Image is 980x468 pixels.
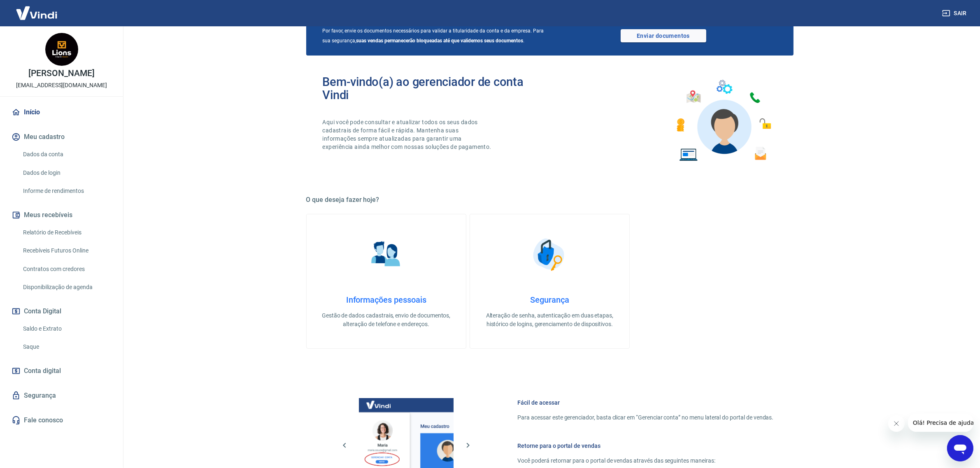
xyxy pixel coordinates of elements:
button: Sair [940,6,970,21]
img: a475efd5-89c8-41f5-9567-a11a754dd78d.jpeg [45,33,78,66]
a: Informações pessoaisInformações pessoaisGestão de dados cadastrais, envio de documentos, alteraçã... [306,214,466,349]
a: Saque [20,338,113,355]
iframe: Mensagem da empresa [908,414,973,432]
img: Vindi [10,0,63,25]
a: Início [10,103,113,121]
a: Contratos com credores [20,261,113,278]
p: Para acessar este gerenciador, basta clicar em “Gerenciar conta” no menu lateral do portal de ven... [518,413,774,422]
p: Aqui você pode consultar e atualizar todos os seus dados cadastrais de forma fácil e rápida. Mant... [323,118,493,151]
a: Dados da conta [20,146,113,163]
h6: Fácil de acessar [518,398,774,407]
p: [PERSON_NAME] [28,69,94,78]
b: suas vendas permanecerão bloqueadas até que validemos seus documentos [356,38,524,44]
button: Meus recebíveis [10,206,113,224]
h4: Segurança [483,295,616,305]
span: Conta digital [24,365,61,377]
p: Gestão de dados cadastrais, envio de documentos, alteração de telefone e endereços. [320,311,453,329]
img: Imagem de um avatar masculino com diversos icones exemplificando as funcionalidades do gerenciado... [669,75,777,166]
h5: O que deseja fazer hoje? [306,196,794,204]
h2: Bem-vindo(a) ao gerenciador de conta Vindi [323,75,550,102]
a: SegurançaSegurançaAlteração de senha, autenticação em duas etapas, histórico de logins, gerenciam... [470,214,630,349]
a: Relatório de Recebíveis [20,224,113,241]
p: Você poderá retornar para o portal de vendas através das seguintes maneiras: [518,456,774,465]
button: Meu cadastro [10,128,113,146]
iframe: Fechar mensagem [888,415,905,432]
a: Conta digital [10,362,113,380]
span: Por favor, envie os documentos necessários para validar a titularidade da conta e da empresa. Par... [323,26,550,46]
a: Recebíveis Futuros Online [20,242,113,259]
a: Disponibilização de agenda [20,279,113,296]
span: Olá! Precisa de ajuda? [5,6,69,12]
a: Fale conosco [10,411,113,429]
p: [EMAIL_ADDRESS][DOMAIN_NAME] [16,81,107,90]
button: Conta Digital [10,302,113,320]
a: Saldo e Extrato [20,320,113,337]
a: Segurança [10,387,113,405]
a: Informe de rendimentos [20,183,113,199]
img: Segurança [529,234,570,275]
h6: Retorne para o portal de vendas [518,442,774,450]
h4: Informações pessoais [320,295,453,305]
iframe: Botão para abrir a janela de mensagens [947,435,973,461]
a: Dados de login [20,164,113,181]
img: Informações pessoais [365,234,407,275]
a: Enviar documentos [621,29,706,42]
p: Alteração de senha, autenticação em duas etapas, histórico de logins, gerenciamento de dispositivos. [483,311,616,329]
